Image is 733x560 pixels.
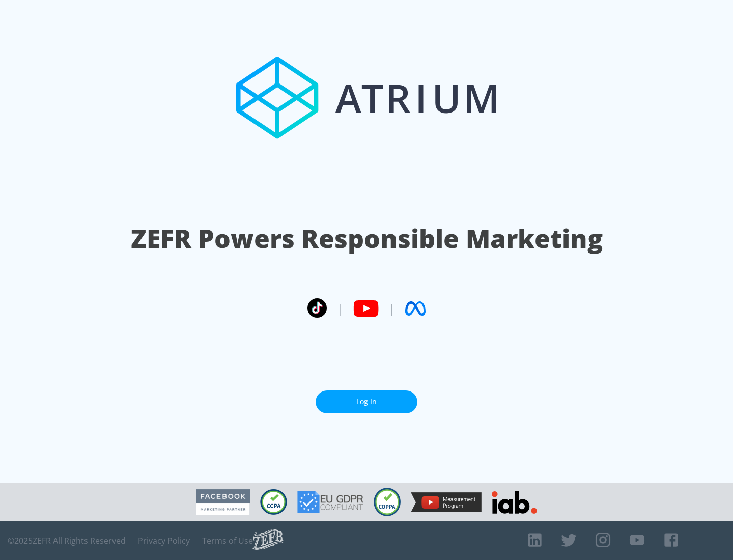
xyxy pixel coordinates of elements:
img: YouTube Measurement Program [411,492,482,512]
span: | [337,301,343,316]
a: Privacy Policy [138,536,190,546]
h1: ZEFR Powers Responsible Marketing [131,221,603,256]
span: © 2025 ZEFR All Rights Reserved [8,536,126,546]
a: Terms of Use [202,536,253,546]
img: GDPR Compliant [297,491,363,513]
span: | [389,301,395,316]
img: IAB [492,491,537,514]
img: Facebook Marketing Partner [196,489,250,515]
img: CCPA Compliant [260,489,287,515]
img: COPPA Compliant [374,488,401,516]
a: Log In [316,390,417,413]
